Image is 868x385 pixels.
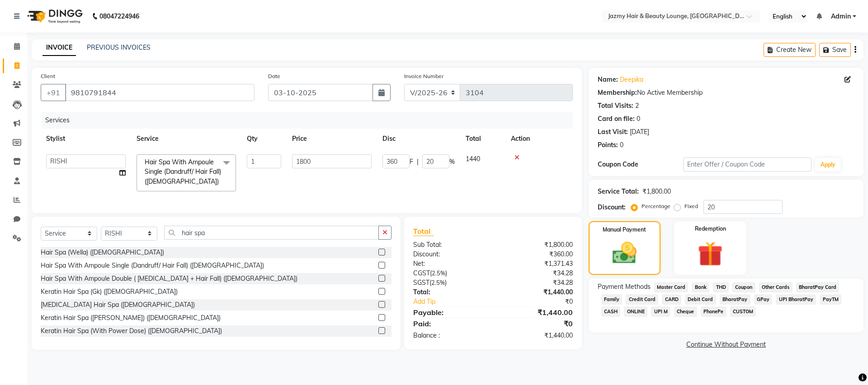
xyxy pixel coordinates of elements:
[287,129,377,149] th: Price
[776,294,816,305] span: UPI BharatPay
[654,282,689,292] span: Master Card
[630,127,649,137] div: [DATE]
[413,278,429,287] span: SGST
[713,282,729,292] span: THD
[493,278,579,288] div: ₹34.28
[432,269,445,277] span: 2.5%
[598,88,637,97] div: Membership:
[598,75,618,84] div: Name:
[674,306,697,317] span: Cheque
[493,259,579,269] div: ₹1,371.43
[598,140,618,150] div: Points:
[41,248,164,257] div: Hair Spa (Wella) ([DEMOGRAPHIC_DATA])
[730,306,756,317] span: CUSTOM
[598,114,635,124] div: Card on file:
[493,331,579,340] div: ₹1,440.00
[635,101,639,111] div: 2
[720,294,750,305] span: BharatPay
[41,326,222,336] div: Keratin Hair Spa (With Power Dose) ([DEMOGRAPHIC_DATA])
[406,307,493,318] div: Payable:
[624,306,647,317] span: ONLINE
[23,4,85,29] img: logo
[831,12,851,21] span: Admin
[493,318,579,329] div: ₹0
[685,294,716,305] span: Debit Card
[41,129,131,149] th: Stylist
[683,158,811,172] input: Enter Offer / Coupon Code
[413,269,430,277] span: CGST
[417,157,419,167] span: |
[42,40,76,56] a: INVOICE
[99,4,139,29] b: 08047224946
[42,112,580,129] div: Services
[642,202,670,210] label: Percentage
[820,294,841,305] span: PayTM
[406,278,493,288] div: ( )
[41,274,297,283] div: Hair Spa With Ampoule Double ( [MEDICAL_DATA] + Hair Fall) ([DEMOGRAPHIC_DATA])
[406,269,493,278] div: ( )
[493,288,579,297] div: ₹1,440.00
[41,287,178,297] div: Keratin Hair Spa (Gk) ([DEMOGRAPHIC_DATA])
[41,84,66,101] button: +91
[493,269,579,278] div: ₹34.28
[41,313,221,323] div: Keratin Hair Spa ([PERSON_NAME]) ([DEMOGRAPHIC_DATA])
[41,261,264,270] div: Hair Spa With Ampoule Single (Dandruff/ Hair Fall) ([DEMOGRAPHIC_DATA])
[732,282,755,292] span: Coupon
[145,158,221,186] span: Hair Spa With Ampoule Single (Dandruff/ Hair Fall) ([DEMOGRAPHIC_DATA])
[131,129,241,149] th: Service
[406,297,507,306] a: Add Tip
[406,240,493,250] div: Sub Total:
[410,157,413,167] span: F
[493,240,579,250] div: ₹1,800.00
[620,140,623,150] div: 0
[754,294,773,305] span: GPay
[41,300,195,310] div: [MEDICAL_DATA] Hair Spa ([DEMOGRAPHIC_DATA])
[695,225,726,233] label: Redemption
[219,177,223,186] a: x
[764,43,816,57] button: Create New
[601,294,623,305] span: Family
[598,127,628,137] div: Last Visit:
[598,187,639,196] div: Service Total:
[406,331,493,340] div: Balance :
[87,43,151,51] a: PREVIOUS INVOICES
[662,294,681,305] span: CARD
[603,226,646,234] label: Manual Payment
[41,72,55,80] label: Client
[601,306,621,317] span: CASH
[406,318,493,329] div: Paid:
[620,75,643,84] a: Deepika
[692,282,709,292] span: Bank
[507,297,579,306] div: ₹0
[690,238,731,269] img: _gift.svg
[642,187,671,196] div: ₹1,800.00
[241,129,287,149] th: Qty
[626,294,658,305] span: Credit Card
[65,84,255,101] input: Search by Name/Mobile/Email/Code
[598,160,683,169] div: Coupon Code
[449,157,455,167] span: %
[493,250,579,259] div: ₹360.00
[796,282,840,292] span: BharatPay Card
[598,282,651,292] span: Payment Methods
[590,340,862,349] a: Continue Without Payment
[413,227,434,236] span: Total
[605,239,644,267] img: _cash.svg
[431,279,445,286] span: 2.5%
[701,306,726,317] span: PhonePe
[505,129,573,149] th: Action
[815,158,841,172] button: Apply
[598,88,854,97] div: No Active Membership
[598,203,626,212] div: Discount:
[651,306,670,317] span: UPI M
[598,101,633,111] div: Total Visits:
[404,72,443,80] label: Invoice Number
[268,72,280,80] label: Date
[759,282,793,292] span: Other Cards
[493,307,579,318] div: ₹1,440.00
[406,288,493,297] div: Total:
[406,250,493,259] div: Discount:
[637,114,640,124] div: 0
[164,226,379,240] input: Search or Scan
[466,155,480,163] span: 1440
